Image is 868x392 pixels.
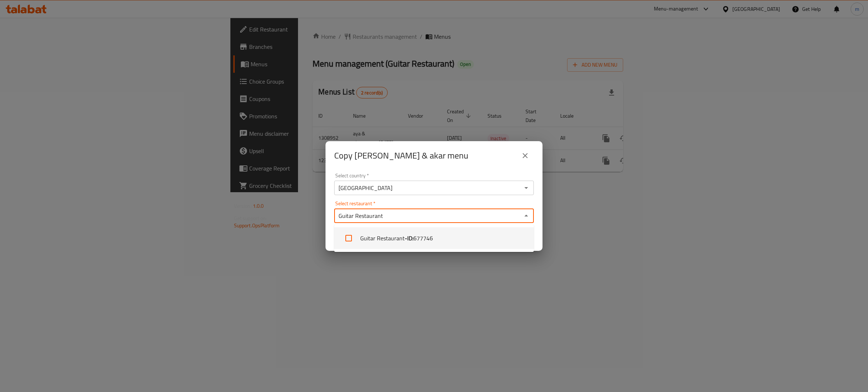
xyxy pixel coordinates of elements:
[516,147,534,164] button: close
[334,150,468,161] h2: Copy [PERSON_NAME] & akar menu
[413,234,433,243] span: 677746
[521,183,531,193] button: Open
[405,234,413,243] b: - ID:
[521,211,531,221] button: Close
[334,227,534,249] li: Guitar Restaurant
